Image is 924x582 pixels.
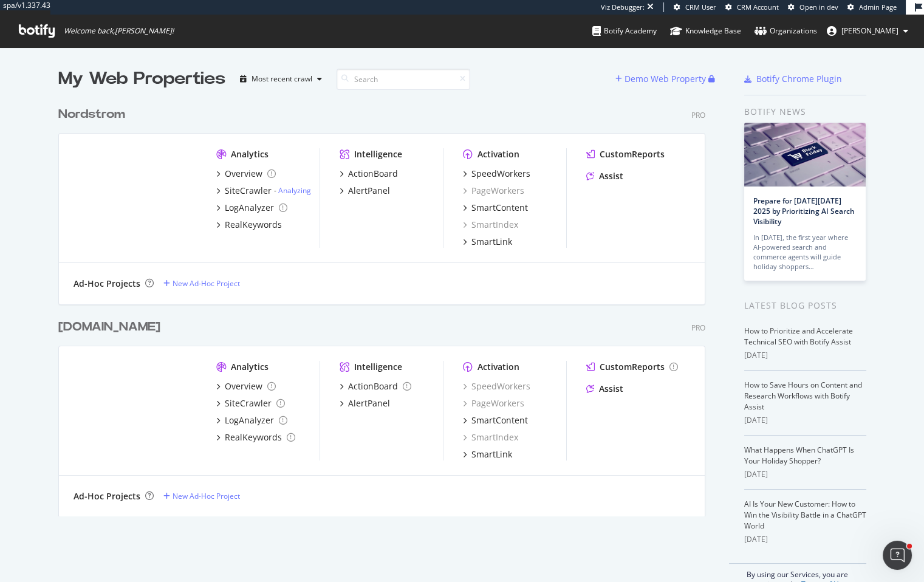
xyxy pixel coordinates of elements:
[64,26,174,36] span: Welcome back, [PERSON_NAME] !
[744,299,866,312] div: Latest Blog Posts
[463,431,518,443] a: SmartIndex
[274,185,311,196] div: -
[225,380,262,392] div: Overview
[744,380,862,412] a: How to Save Hours on Content and Research Workflows with Botify Assist
[216,431,295,443] a: RealKeywords
[471,414,528,426] div: SmartContent
[592,15,657,47] a: Botify Academy
[58,106,125,123] div: Nordstrom
[225,397,272,409] div: SiteCrawler
[755,25,817,37] div: Organizations
[477,148,519,160] div: Activation
[625,73,706,85] div: Demo Web Property
[691,323,705,333] div: Pro
[463,168,530,180] a: SpeedWorkers
[278,185,311,196] a: Analyzing
[463,185,524,197] a: PageWorkers
[354,148,402,160] div: Intelligence
[225,202,274,214] div: LogAnalyzer
[463,448,512,460] a: SmartLink
[463,414,528,426] a: SmartContent
[592,25,657,37] div: Botify Academy
[471,168,530,180] div: SpeedWorkers
[463,397,524,409] a: PageWorkers
[599,170,623,182] div: Assist
[74,278,140,290] div: Ad-Hoc Projects
[674,2,716,12] a: CRM User
[225,219,282,231] div: RealKeywords
[348,185,390,197] div: AlertPanel
[58,67,225,91] div: My Web Properties
[788,2,838,12] a: Open in dev
[58,318,165,336] a: [DOMAIN_NAME]
[725,2,779,12] a: CRM Account
[463,219,518,231] a: SmartIndex
[615,69,708,89] button: Demo Web Property
[463,380,530,392] a: SpeedWorkers
[744,415,866,426] div: [DATE]
[225,431,282,443] div: RealKeywords
[737,2,779,12] span: CRM Account
[348,380,398,392] div: ActionBoard
[74,490,140,502] div: Ad-Hoc Projects
[744,105,866,118] div: Botify news
[586,383,623,395] a: Assist
[744,350,866,361] div: [DATE]
[163,278,240,289] a: New Ad-Hoc Project
[471,236,512,248] div: SmartLink
[744,326,853,347] a: How to Prioritize and Accelerate Technical SEO with Botify Assist
[173,278,240,289] div: New Ad-Hoc Project
[163,491,240,501] a: New Ad-Hoc Project
[755,15,817,47] a: Organizations
[340,397,390,409] a: AlertPanel
[252,75,312,83] div: Most recent crawl
[744,73,842,85] a: Botify Chrome Plugin
[225,414,274,426] div: LogAnalyzer
[847,2,897,12] a: Admin Page
[859,2,897,12] span: Admin Page
[600,361,665,373] div: CustomReports
[173,491,240,501] div: New Ad-Hoc Project
[471,448,512,460] div: SmartLink
[599,383,623,395] div: Assist
[744,469,866,480] div: [DATE]
[225,185,272,197] div: SiteCrawler
[231,361,269,373] div: Analytics
[216,397,285,409] a: SiteCrawler
[463,236,512,248] a: SmartLink
[354,361,402,373] div: Intelligence
[744,534,866,545] div: [DATE]
[817,21,918,41] button: [PERSON_NAME]
[348,397,390,409] div: AlertPanel
[235,69,327,89] button: Most recent crawl
[216,380,276,392] a: Overview
[216,185,311,197] a: SiteCrawler- Analyzing
[216,168,276,180] a: Overview
[340,168,398,180] a: ActionBoard
[601,2,645,12] div: Viz Debugger:
[340,185,390,197] a: AlertPanel
[670,15,741,47] a: Knowledge Base
[600,148,665,160] div: CustomReports
[753,196,855,227] a: Prepare for [DATE][DATE] 2025 by Prioritizing AI Search Visibility
[348,168,398,180] div: ActionBoard
[337,69,470,90] input: Search
[74,148,197,247] img: Nordstrom.com
[744,445,854,466] a: What Happens When ChatGPT Is Your Holiday Shopper?
[340,380,411,392] a: ActionBoard
[744,499,866,531] a: AI Is Your New Customer: How to Win the Visibility Battle in a ChatGPT World
[691,110,705,120] div: Pro
[216,202,287,214] a: LogAnalyzer
[471,202,528,214] div: SmartContent
[58,106,130,123] a: Nordstrom
[216,219,282,231] a: RealKeywords
[883,541,912,570] iframe: Intercom live chat
[799,2,838,12] span: Open in dev
[756,73,842,85] div: Botify Chrome Plugin
[670,25,741,37] div: Knowledge Base
[586,148,665,160] a: CustomReports
[225,168,262,180] div: Overview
